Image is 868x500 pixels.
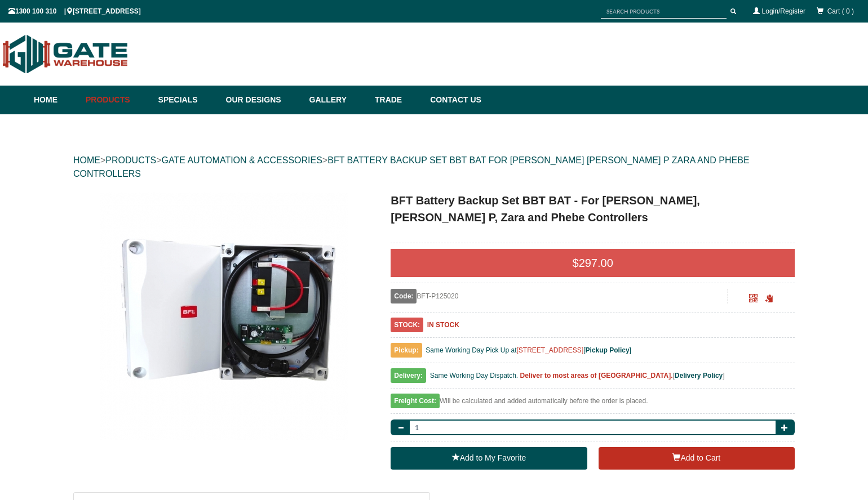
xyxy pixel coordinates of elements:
[161,155,322,165] a: GATE AUTOMATION & ACCESSORIES
[391,289,417,303] span: Code:
[517,346,584,354] a: [STREET_ADDRESS]
[675,372,723,380] a: Delivery Policy
[73,155,100,165] a: HOME
[391,369,795,389] div: [ ]
[391,394,440,408] span: Freight Cost:
[73,155,750,178] a: BFT BATTERY BACKUP SET BBT BAT FOR [PERSON_NAME] [PERSON_NAME] P ZARA AND PHEBE CONTROLLERS
[599,447,795,470] button: Add to Cart
[391,249,795,277] div: $
[369,86,424,114] a: Trade
[765,294,773,303] span: Click to copy the URL
[80,86,153,114] a: Products
[391,343,422,358] span: Pickup:
[426,346,631,354] span: Same Working Day Pick Up at [ ]
[430,372,519,380] span: Same Working Day Dispatch.
[100,192,348,440] img: BFT Battery Backup Set BBT BAT - For Thalia, Thalia P, Zara and Phebe Controllers - - Gate Warehouse
[73,142,795,192] div: > > >
[749,296,758,303] a: Click to enlarge and scan to share.
[8,7,141,15] span: 1300 100 310 | [STREET_ADDRESS]
[105,155,156,165] a: PRODUCTS
[520,372,673,380] b: Deliver to most areas of [GEOGRAPHIC_DATA].
[391,394,795,414] div: Will be calculated and added automatically before the order is placed.
[762,7,805,15] a: Login/Register
[304,86,369,114] a: Gallery
[391,192,795,226] h1: BFT Battery Backup Set BBT BAT - For [PERSON_NAME], [PERSON_NAME] P, Zara and Phebe Controllers
[391,368,426,383] span: Delivery:
[586,346,630,354] a: Pickup Policy
[391,447,587,470] a: Add to My Favorite
[34,86,80,114] a: Home
[601,5,727,19] input: SEARCH PRODUCTS
[153,86,220,114] a: Specials
[220,86,304,114] a: Our Designs
[579,257,613,269] span: 297.00
[427,321,459,329] b: IN STOCK
[391,318,423,332] span: STOCK:
[391,289,727,303] div: BFT-P125020
[827,7,854,15] span: Cart ( 0 )
[424,86,481,114] a: Contact Us
[74,192,373,440] a: BFT Battery Backup Set BBT BAT - For Thalia, Thalia P, Zara and Phebe Controllers - - Gate Warehouse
